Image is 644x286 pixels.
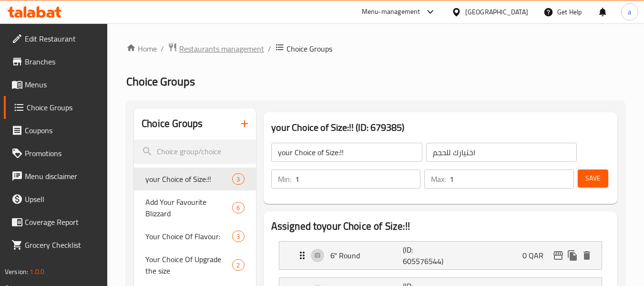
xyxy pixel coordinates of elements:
span: 3 [233,232,244,241]
p: 0 QAR [522,250,551,261]
span: Choice Groups [286,43,332,54]
li: Expand [271,237,610,274]
button: Save [578,169,608,187]
span: Menus [25,79,100,90]
span: Edit Restaurant [25,33,100,44]
li: / [268,43,271,54]
a: Coverage Report [4,211,108,233]
a: Grocery Checklist [4,233,108,256]
button: delete [580,248,594,263]
span: Save [585,172,601,184]
a: Choice Groups [4,96,108,119]
div: Choices [232,202,244,213]
input: search [134,139,256,164]
div: Expand [279,242,602,269]
span: Promotions [25,148,100,159]
a: Restaurants management [168,42,264,55]
div: your Choice of Size:!!3 [134,168,256,191]
a: Menu disclaimer [4,165,108,188]
span: Your Choice Of Flavour: [145,231,232,242]
div: Choices [232,231,244,242]
span: Grocery Checklist [25,239,100,251]
a: Branches [4,50,108,73]
span: Version: [5,265,28,278]
span: 6 [233,203,244,212]
a: Menus [4,73,108,96]
p: 6" Round [330,250,403,261]
a: Promotions [4,142,108,165]
span: 2 [233,261,244,270]
div: Choices [232,259,244,271]
span: Coverage Report [25,216,100,228]
span: a [628,7,631,17]
div: Your Choice Of Upgrade the size2 [134,248,256,282]
a: Edit Restaurant [4,27,108,50]
h2: Choice Groups [142,117,203,131]
span: Restaurants management [179,43,264,54]
span: Choice Groups [126,71,195,92]
span: Branches [25,56,100,67]
div: [GEOGRAPHIC_DATA] [465,7,528,17]
li: / [161,43,164,54]
p: Min: [278,173,291,185]
div: Menu-management [362,6,420,18]
span: 3 [233,175,244,184]
span: your Choice of Size:!! [145,173,232,185]
p: Max: [431,173,446,185]
span: Choice Groups [27,102,100,113]
span: 1.0.0 [30,265,44,278]
h3: your Choice of Size:!! (ID: 679385) [271,120,610,135]
button: duplicate [565,248,580,263]
span: Menu disclaimer [25,170,100,182]
a: Coupons [4,119,108,142]
nav: breadcrumb [126,42,625,55]
span: Upsell [25,193,100,205]
p: (ID: 605576544) [403,244,451,267]
button: edit [551,248,565,263]
h2: Assigned to your Choice of Size:!! [271,219,610,233]
span: Add Your Favourite Blizzard [145,196,232,219]
a: Home [126,43,157,54]
a: Upsell [4,188,108,211]
span: Coupons [25,125,100,136]
div: Add Your Favourite Blizzard6 [134,191,256,225]
span: Your Choice Of Upgrade the size [145,254,232,276]
div: Choices [232,173,244,185]
div: Your Choice Of Flavour:3 [134,225,256,248]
